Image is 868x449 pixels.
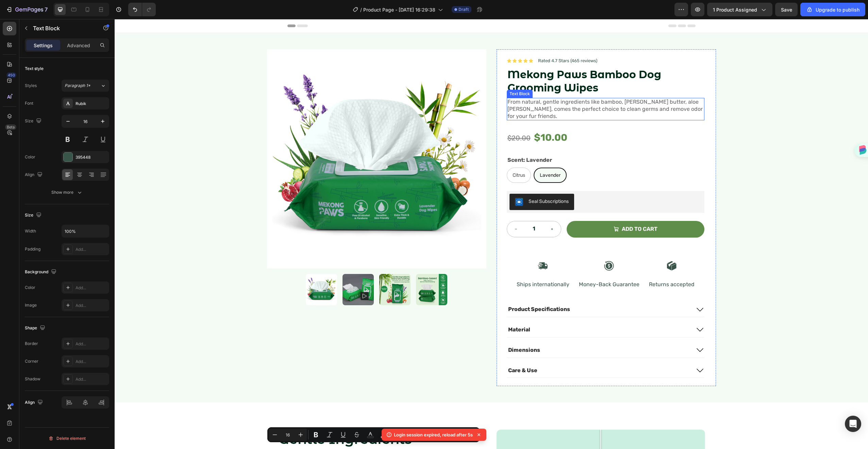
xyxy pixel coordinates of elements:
[800,3,865,16] button: Upgrade to publish
[419,109,453,128] div: $10.00
[62,80,109,92] button: Paragraph 1*
[76,359,107,365] div: Add...
[429,202,446,218] button: increment
[76,303,107,309] div: Add...
[25,117,43,126] div: Size
[25,267,58,277] div: Background
[394,431,473,438] p: Login session expired, reload after 5s
[458,6,469,13] span: Draft
[76,285,107,291] div: Add...
[25,358,38,364] div: Corner
[414,179,454,186] div: Seal Subscriptions
[410,202,429,218] input: quantity
[62,225,109,237] input: Auto
[25,83,37,89] div: Styles
[3,3,51,16] button: 7
[393,80,588,100] span: From natural, gentle ingredients like bamboo, [PERSON_NAME] butter, aloe [PERSON_NAME], comes the...
[452,202,590,219] button: Add to cart
[164,411,360,429] p: Gentle Ingredients
[65,83,90,89] span: Paragraph 1*
[25,324,47,333] div: Shape
[394,72,417,78] div: Text Block
[25,302,37,308] div: Image
[25,284,35,291] div: Color
[425,153,446,159] span: Lavender
[393,202,410,218] button: decrement
[806,6,859,13] div: Upgrade to publish
[360,6,362,13] span: /
[781,7,792,13] span: Save
[25,186,109,198] button: Show more
[25,154,35,160] div: Color
[115,19,868,449] iframe: Design area
[25,433,109,444] button: Delete element
[25,398,44,407] div: Align
[163,411,361,430] h2: Rich Text Editor. Editing area: main
[33,24,91,32] p: Text Block
[845,416,861,432] div: Open Intercom Messenger
[394,307,416,314] span: Material
[5,124,16,130] div: Beta
[67,42,90,49] p: Advanced
[34,42,53,49] p: Settings
[775,3,798,16] button: Save
[392,48,590,76] h1: Mekong Paws Bamboo Dog Grooming Wipes
[402,262,455,269] p: Ships internationally
[423,39,483,45] p: Rated 4.7 Stars (465 reviews)
[25,211,43,220] div: Size
[76,341,107,347] div: Add...
[76,246,107,253] div: Add...
[25,246,40,252] div: Padding
[507,207,543,214] div: Add to cart
[76,154,107,160] div: 395448
[394,328,425,334] span: Dimensions
[6,72,16,78] div: 450
[25,376,40,382] div: Shadow
[45,5,48,14] p: 7
[128,3,156,16] div: Undo/Redo
[48,434,86,443] div: Delete element
[400,179,408,187] img: SealSubscriptions.png
[395,175,460,191] button: Seal Subscriptions
[394,348,423,355] span: Care & Use
[392,112,417,126] div: $20.00
[363,6,435,13] span: Product Page - [DATE] 16:29:38
[25,66,44,72] div: Text style
[25,170,44,179] div: Align
[707,3,772,16] button: 1 product assigned
[394,287,455,293] span: Product Specifications
[398,153,411,159] span: Citrus
[464,262,525,269] p: Money-Back Guarantee
[76,101,107,107] div: Rubik
[534,262,580,269] p: Returns accepted
[25,228,36,234] div: Width
[25,341,38,347] div: Border
[25,100,33,106] div: Font
[51,189,83,196] div: Show more
[267,427,480,442] div: Editor contextual toolbar
[392,136,438,146] legend: Scent: Lavender
[713,6,757,13] span: 1 product assigned
[76,376,107,382] div: Add...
